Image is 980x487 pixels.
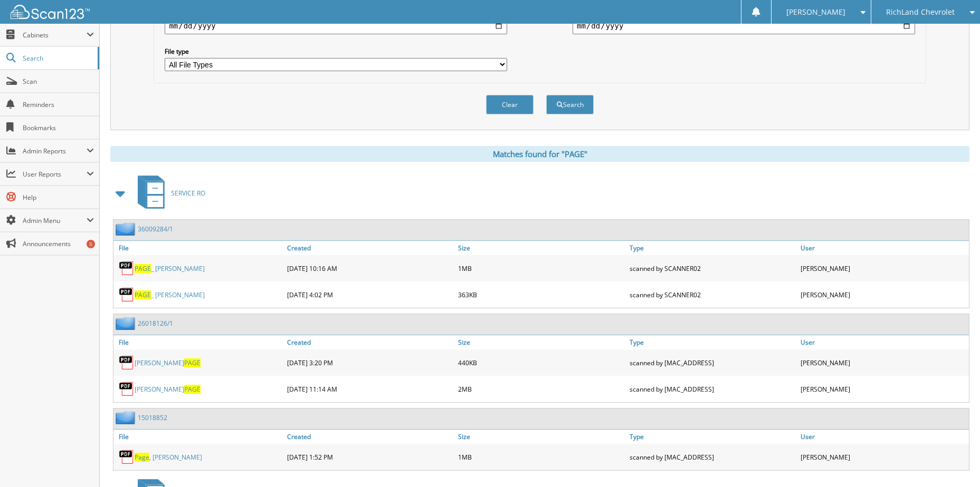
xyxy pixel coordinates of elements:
a: SERVICE RO [131,172,205,214]
div: [DATE] 1:52 PM [284,446,455,467]
div: scanned by SCANNER02 [627,284,798,305]
a: 36009284/1 [138,225,173,233]
div: 1MB [455,446,626,467]
span: Admin Menu [23,216,87,225]
a: 15018852 [138,413,167,422]
span: Announcements [23,239,94,248]
a: PAGE_ [PERSON_NAME] [135,264,205,273]
a: File [113,430,284,444]
input: end [573,17,915,34]
a: [PERSON_NAME]PAGE [135,358,201,367]
div: [DATE] 10:16 AM [284,258,455,279]
img: folder2.png [116,411,138,424]
button: Clear [486,95,534,114]
div: 5 [87,240,95,248]
a: 26018126/1 [138,319,173,328]
a: File [113,241,284,255]
span: Scan [23,77,94,86]
span: PAGE [184,385,201,394]
a: Created [284,430,455,444]
span: Admin Reports [23,147,87,155]
a: User [798,430,969,444]
div: [PERSON_NAME] [798,378,969,400]
input: start [165,17,507,34]
span: PAGE [184,358,201,367]
img: PDF.png [119,381,135,397]
div: [DATE] 11:14 AM [284,378,455,400]
a: Page, [PERSON_NAME] [135,453,202,462]
img: PDF.png [119,449,135,465]
div: 363KB [455,284,626,305]
span: Search [23,54,92,63]
div: Matches found for "PAGE" [110,146,969,162]
img: folder2.png [116,222,138,236]
a: Created [284,241,455,255]
button: Search [546,95,594,114]
span: [PERSON_NAME] [786,9,845,15]
span: Bookmarks [23,123,94,132]
span: PAGE [135,290,151,299]
iframe: Chat Widget [927,436,980,487]
img: PDF.png [119,355,135,371]
span: Help [23,193,94,202]
a: User [798,335,969,349]
a: PAGE_ [PERSON_NAME] [135,290,205,299]
a: Created [284,335,455,349]
div: scanned by SCANNER02 [627,258,798,279]
a: Type [627,335,798,349]
img: folder2.png [116,317,138,330]
div: [PERSON_NAME] [798,284,969,305]
div: [DATE] 3:20 PM [284,352,455,373]
span: SERVICE RO [171,189,205,198]
div: 440KB [455,352,626,373]
span: Cabinets [23,31,87,40]
div: scanned by [MAC_ADDRESS] [627,352,798,373]
span: User Reports [23,170,87,179]
a: File [113,335,284,349]
a: Type [627,241,798,255]
div: 2MB [455,378,626,400]
a: Size [455,241,626,255]
a: Size [455,430,626,444]
div: [PERSON_NAME] [798,446,969,467]
div: [DATE] 4:02 PM [284,284,455,305]
span: RichLand Chevrolet [886,9,955,15]
div: scanned by [MAC_ADDRESS] [627,446,798,467]
span: PAGE [135,264,151,273]
a: [PERSON_NAME]PAGE [135,385,201,394]
div: scanned by [MAC_ADDRESS] [627,378,798,400]
span: Reminders [23,100,94,109]
a: User [798,241,969,255]
img: scan123-logo-white.svg [11,5,90,19]
a: Type [627,430,798,444]
div: [PERSON_NAME] [798,258,969,279]
label: File type [165,47,507,56]
span: Page [135,453,149,462]
img: PDF.png [119,287,135,303]
div: 1MB [455,258,626,279]
img: PDF.png [119,260,135,276]
div: [PERSON_NAME] [798,352,969,373]
a: Size [455,335,626,349]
